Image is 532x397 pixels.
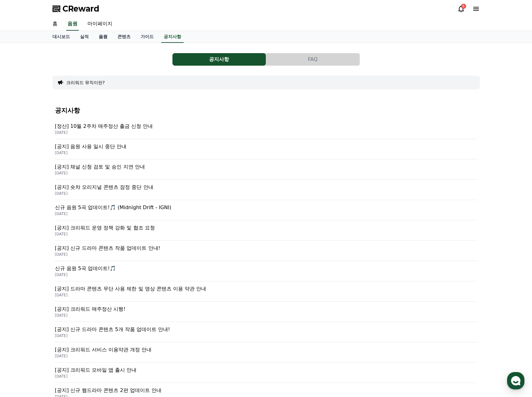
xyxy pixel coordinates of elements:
p: [공지] 채널 신청 검토 및 승인 지연 안내 [55,163,477,171]
p: [공지] 신규 드라마 콘텐츠 5개 작품 업데이트 안내! [55,326,477,333]
a: [공지] 크리워드 운영 정책 강화 및 협조 요청 [DATE] [55,220,477,241]
a: 콘텐츠 [112,31,136,43]
button: FAQ [266,53,360,66]
h4: 공지사항 [55,107,477,114]
p: [DATE] [55,252,477,257]
p: [DATE] [55,293,477,298]
p: [DATE] [55,150,477,155]
div: 6 [461,4,466,9]
p: [공지] 숏챠 오리지널 콘텐츠 잠정 중단 안내 [55,183,477,191]
p: [공지] 크리워드 서비스 이용약관 개정 안내 [55,346,477,354]
button: 크리워드 뮤직이란? [66,79,105,86]
span: CReward [62,4,99,14]
a: [공지] 숏챠 오리지널 콘텐츠 잠정 중단 안내 [DATE] [55,180,477,200]
span: 홈 [20,208,23,213]
p: [DATE] [55,211,477,216]
a: 설정 [81,198,120,214]
span: 설정 [97,208,104,213]
a: [공지] 크리워드 매주정산 시행! [DATE] [55,302,477,322]
p: [DATE] [55,272,477,277]
p: [DATE] [55,374,477,379]
p: [공지] 크리워드 모바일 앱 출시 안내 [55,366,477,374]
a: 대시보드 [47,31,75,43]
a: 마이페이지 [82,18,117,31]
p: [공지] 신규 웹드라마 콘텐츠 2편 업데이트 안내 [55,387,477,394]
p: [공지] 크리워드 매주정산 시행! [55,305,477,313]
a: [정산] 10월 2주차 매주정산 출금 신청 안내 [DATE] [55,119,477,139]
a: [공지] 신규 드라마 콘텐츠 5개 작품 업데이트 안내! [DATE] [55,322,477,342]
p: [공지] 음원 사용 일시 중단 안내 [55,143,477,150]
a: 대화 [41,198,81,214]
p: [공지] 신규 드라마 콘텐츠 작품 업데이트 안내! [55,244,477,252]
a: [공지] 크리워드 모바일 앱 출시 안내 [DATE] [55,363,477,383]
p: [DATE] [55,191,477,196]
p: 신규 음원 5곡 업데이트!🎵 [55,265,477,272]
a: 음원 [94,31,112,43]
a: [공지] 드라마 콘텐츠 무단 사용 제한 및 영상 콘텐츠 이용 약관 안내 [DATE] [55,281,477,302]
p: [DATE] [55,130,477,135]
a: 홈 [2,198,41,214]
a: 신규 음원 5곡 업데이트!🎵 [DATE] [55,261,477,281]
a: [공지] 신규 드라마 콘텐츠 작품 업데이트 안내! [DATE] [55,241,477,261]
span: 대화 [57,208,65,213]
p: [공지] 드라마 콘텐츠 무단 사용 제한 및 영상 콘텐츠 이용 약관 안내 [55,285,477,293]
p: [DATE] [55,313,477,318]
a: [공지] 채널 신청 검토 및 승인 지연 안내 [DATE] [55,159,477,180]
a: 6 [457,5,465,13]
a: 공지사항 [161,31,184,43]
a: 가이드 [136,31,159,43]
button: 공지사항 [172,53,266,66]
a: 신규 음원 5곡 업데이트!🎵 (Midnight Drift - IGNI) [DATE] [55,200,477,220]
p: [DATE] [55,333,477,338]
p: [DATE] [55,354,477,359]
a: 홈 [47,18,62,31]
a: CReward [52,4,99,14]
a: [공지] 크리워드 서비스 이용약관 개정 안내 [DATE] [55,342,477,363]
p: [DATE] [55,232,477,237]
a: 음원 [66,18,79,31]
a: 실적 [75,31,94,43]
a: [공지] 음원 사용 일시 중단 안내 [DATE] [55,139,477,159]
p: [DATE] [55,171,477,176]
p: 신규 음원 5곡 업데이트!🎵 (Midnight Drift - IGNI) [55,204,477,211]
p: [정산] 10월 2주차 매주정산 출금 신청 안내 [55,123,477,130]
p: [공지] 크리워드 운영 정책 강화 및 협조 요청 [55,224,477,232]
